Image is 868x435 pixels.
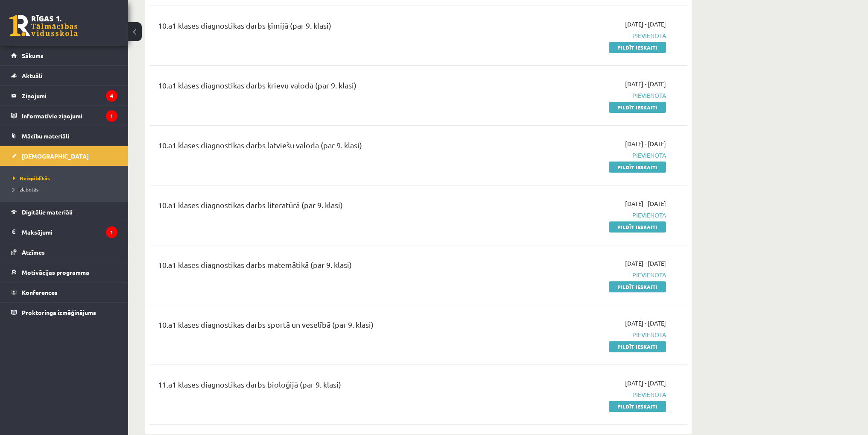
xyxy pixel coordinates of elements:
[625,20,666,29] span: [DATE] - [DATE]
[625,379,666,388] span: [DATE] - [DATE]
[158,139,492,155] div: 10.a1 klases diagnostikas darbs latviešu valodā (par 9. klasi)
[11,303,117,322] a: Proktoringa izmēģinājums
[609,221,666,232] a: Pildīt ieskaiti
[11,126,117,146] a: Mācību materiāli
[22,208,73,216] span: Digitālie materiāli
[11,282,117,302] a: Konferences
[505,330,666,339] span: Pievienota
[158,20,492,35] div: 10.a1 klases diagnostikas darbs ķīmijā (par 9. klasi)
[625,319,666,328] span: [DATE] - [DATE]
[22,72,42,79] span: Aktuāli
[158,79,492,95] div: 10.a1 klases diagnostikas darbs krievu valodā (par 9. klasi)
[11,46,117,65] a: Sākums
[22,248,45,256] span: Atzīmes
[11,202,117,222] a: Digitālie materiāli
[158,319,492,335] div: 10.a1 klases diagnostikas darbs sportā un veselībā (par 9. klasi)
[505,91,666,100] span: Pievienota
[22,52,44,59] span: Sākums
[22,86,117,106] legend: Ziņojumi
[13,175,50,182] span: Neizpildītās
[609,162,666,173] a: Pildīt ieskaiti
[609,341,666,352] a: Pildīt ieskaiti
[11,242,117,262] a: Atzīmes
[11,106,117,126] a: Informatīvie ziņojumi1
[609,401,666,412] a: Pildīt ieskaiti
[11,66,117,85] a: Aktuāli
[158,259,492,275] div: 10.a1 klases diagnostikas darbs matemātikā (par 9. klasi)
[106,226,117,238] i: 1
[625,199,666,208] span: [DATE] - [DATE]
[609,102,666,113] a: Pildīt ieskaiti
[505,211,666,220] span: Pievienota
[505,270,666,279] span: Pievienota
[625,79,666,88] span: [DATE] - [DATE]
[13,186,38,193] span: Izlabotās
[11,262,117,282] a: Motivācijas programma
[22,288,58,296] span: Konferences
[22,152,89,160] span: [DEMOGRAPHIC_DATA]
[13,185,120,193] a: Izlabotās
[106,90,117,102] i: 4
[22,309,96,316] span: Proktoringa izmēģinājums
[609,281,666,292] a: Pildīt ieskaiti
[22,132,69,140] span: Mācību materiāli
[106,110,117,122] i: 1
[11,146,117,166] a: [DEMOGRAPHIC_DATA]
[158,199,492,215] div: 10.a1 klases diagnostikas darbs literatūrā (par 9. klasi)
[13,174,120,182] a: Neizpildītās
[505,31,666,40] span: Pievienota
[11,222,117,242] a: Maksājumi1
[505,390,666,399] span: Pievienota
[158,379,492,394] div: 11.a1 klases diagnostikas darbs bioloģijā (par 9. klasi)
[22,106,117,126] legend: Informatīvie ziņojumi
[505,151,666,160] span: Pievienota
[22,222,117,242] legend: Maksājumi
[609,42,666,53] a: Pildīt ieskaiti
[9,15,78,36] a: Rīgas 1. Tālmācības vidusskola
[625,139,666,148] span: [DATE] - [DATE]
[11,86,117,106] a: Ziņojumi4
[625,259,666,268] span: [DATE] - [DATE]
[22,268,89,276] span: Motivācijas programma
